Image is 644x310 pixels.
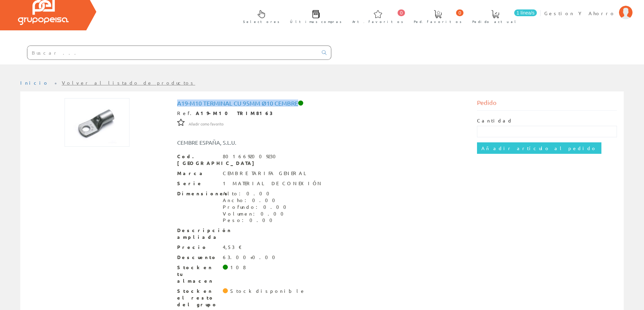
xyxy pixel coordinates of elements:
span: Stock en tu almacen [177,264,218,284]
img: Foto artículo A19-m10 Terminal Cu 95mm Ø10 Cembre (192x144) [65,98,129,147]
span: Selectores [243,18,280,25]
div: Ref. [177,110,467,117]
div: CEMBRE TARIFA GENERAL [223,170,309,177]
a: Volver al listado de productos [62,80,195,86]
div: Pedido [477,98,617,111]
span: Precio [177,244,218,251]
span: 0 [398,9,405,16]
div: CEMBRE ESPAÑA, S.L.U. [172,139,347,146]
div: Ancho: 0.00 [223,197,290,204]
span: Dimensiones [177,190,218,197]
div: Alto: 0.00 [223,190,290,197]
div: Peso: 0.00 [223,217,290,224]
div: Stock disponible [230,288,306,294]
span: 1 línea/s [514,9,537,16]
input: Añadir artículo al pedido [477,142,601,154]
a: Gestion Y Ahorro [544,4,633,11]
div: 4,53 € [223,244,242,251]
span: Últimas compras [290,18,342,25]
span: 0 [456,9,463,16]
span: Descuento [177,254,218,261]
div: 63.00+0.00 [223,254,279,261]
span: Marca [177,170,218,177]
div: 108 [230,264,246,271]
a: Selectores [236,4,283,28]
a: Añadir como favorito [189,120,223,126]
span: Descripción ampliada [177,227,218,241]
strong: A19-M10 TRIM8163 [196,110,273,116]
span: Gestion Y Ahorro [544,10,616,17]
span: Serie [177,180,218,187]
label: Cantidad [477,117,513,124]
span: Pedido actual [472,18,518,25]
span: Ped. favoritos [414,18,462,25]
a: Inicio [20,80,49,86]
span: Art. favoritos [352,18,403,25]
div: 1 MATERIAL DE CONEXIÓN [223,180,323,187]
a: Últimas compras [283,4,345,28]
div: 8016692009230 [223,153,280,160]
input: Buscar ... [27,46,318,59]
span: Stock en el resto del grupo [177,288,218,308]
span: Añadir como favorito [189,121,223,127]
div: Volumen: 0.00 [223,210,290,217]
a: 1 línea/s Pedido actual [466,4,539,28]
h1: A19-m10 Terminal Cu 95mm Ø10 Cembre [177,100,467,107]
span: Cod. [GEOGRAPHIC_DATA] [177,153,218,167]
div: Profundo: 0.00 [223,204,290,210]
